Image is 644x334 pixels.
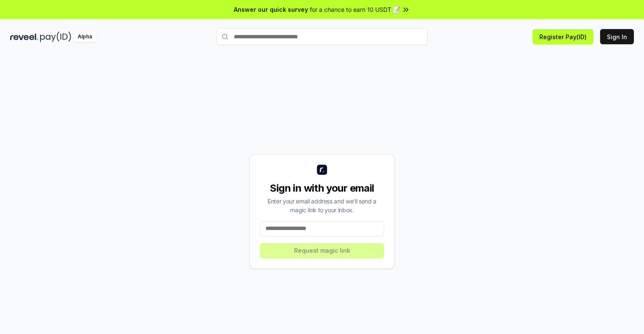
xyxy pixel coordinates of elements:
button: Register Pay(ID) [533,29,593,44]
img: logo_small [317,165,327,175]
div: Enter your email address and we’ll send a magic link to your inbox. [260,197,384,214]
span: Answer our quick survey [234,5,308,14]
img: pay_id [40,32,71,42]
span: for a chance to earn 10 USDT 📝 [310,5,400,14]
div: Alpha [73,32,97,42]
img: reveel_dark [10,32,38,42]
div: Sign in with your email [260,182,384,195]
button: Sign In [600,29,634,44]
